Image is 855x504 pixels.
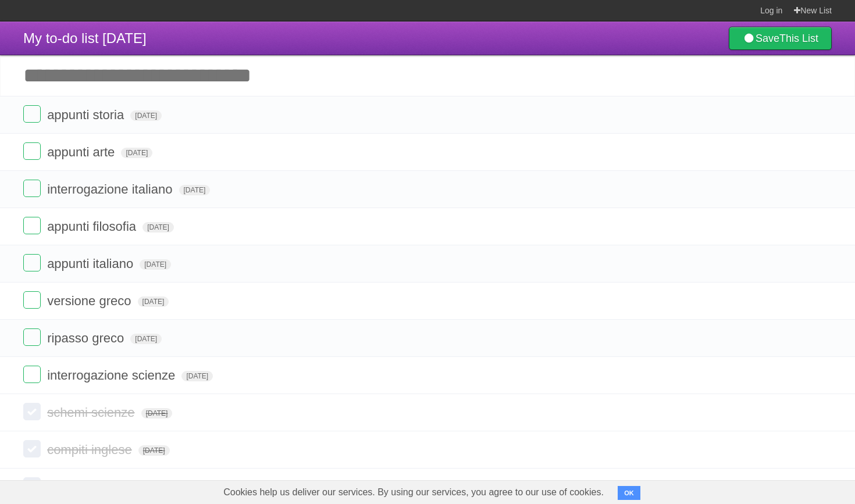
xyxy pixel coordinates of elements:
[212,481,615,504] span: Cookies help us deliver our services. By using our services, you agree to our use of cookies.
[140,259,171,270] span: [DATE]
[138,445,170,456] span: [DATE]
[23,477,41,495] label: Done
[23,30,147,46] span: My to-do list [DATE]
[47,405,137,420] span: schemi scienze
[130,334,162,344] span: [DATE]
[47,294,134,308] span: versione greco
[23,291,41,309] label: Done
[47,480,133,494] span: versione latino
[23,180,41,197] label: Done
[141,408,173,419] span: [DATE]
[47,145,117,159] span: appunti arte
[47,331,127,345] span: ripasso greco
[47,108,127,122] span: appunti storia
[23,366,41,383] label: Done
[47,442,135,457] span: compiti inglese
[181,371,213,381] span: [DATE]
[47,368,178,383] span: interrogazione scienze
[138,296,169,307] span: [DATE]
[142,222,174,233] span: [DATE]
[47,219,139,234] span: appunti filosofia
[23,403,41,420] label: Done
[47,256,136,271] span: appunti italiano
[23,142,41,160] label: Done
[23,105,41,123] label: Done
[779,33,818,44] b: This List
[179,185,211,195] span: [DATE]
[130,110,162,121] span: [DATE]
[23,254,41,271] label: Done
[23,217,41,234] label: Done
[121,148,152,158] span: [DATE]
[23,440,41,457] label: Done
[23,328,41,346] label: Done
[729,27,832,50] a: SaveThis List
[47,182,175,196] span: interrogazione italiano
[618,486,640,500] button: OK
